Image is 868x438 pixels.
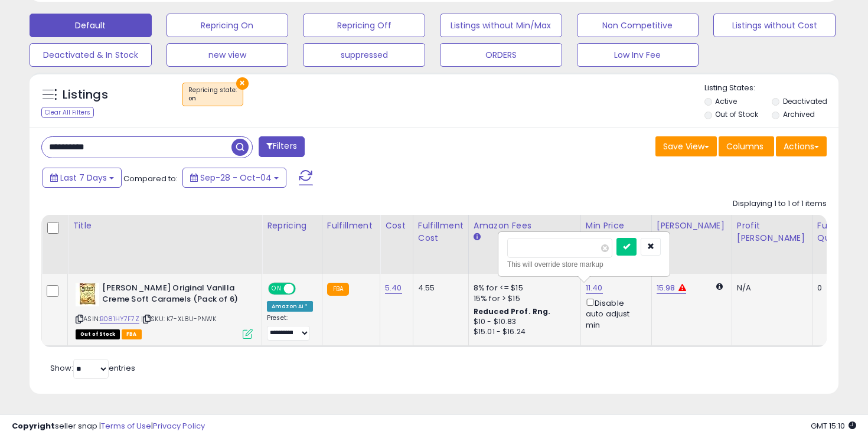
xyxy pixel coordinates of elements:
[418,283,459,293] div: 4.55
[269,284,284,294] span: ON
[655,136,717,156] button: Save View
[817,220,858,244] div: Fulfillable Quantity
[385,282,402,294] a: 5.40
[586,282,603,294] a: 11.40
[188,94,237,103] div: on
[577,14,699,37] button: Non Competitive
[259,136,305,157] button: Filters
[73,220,257,232] div: Title
[101,420,151,432] a: Terms of Use
[737,283,803,293] div: N/A
[122,329,142,339] span: FBA
[102,283,246,308] b: [PERSON_NAME] Original Vanilla Creme Soft Caramels (Pack of 6)
[418,220,464,244] div: Fulfillment Cost
[715,96,737,106] label: Active
[474,283,572,293] div: 8% for <= $15
[726,140,763,152] span: Columns
[267,301,313,312] div: Amazon AI *
[474,293,572,304] div: 15% for > $15
[43,168,122,188] button: Last 7 Days
[715,109,758,119] label: Out of Stock
[719,136,774,156] button: Columns
[76,329,120,339] span: All listings that are currently out of stock and unavailable for purchase on Amazon
[76,283,253,338] div: ASIN:
[123,173,178,184] span: Compared to:
[63,87,108,103] h5: Listings
[76,283,99,306] img: 51XlXxykbYL._SL40_.jpg
[153,420,205,432] a: Privacy Policy
[586,296,642,331] div: Disable auto adjust min
[236,77,249,90] button: ×
[440,43,562,67] button: ORDERS
[783,109,815,119] label: Archived
[657,220,727,232] div: [PERSON_NAME]
[41,107,94,118] div: Clear All Filters
[327,283,349,296] small: FBA
[776,136,827,156] button: Actions
[474,327,572,337] div: $15.01 - $16.24
[12,420,55,432] strong: Copyright
[733,198,827,210] div: Displaying 1 to 1 of 1 items
[167,43,289,67] button: new view
[188,86,237,103] span: Repricing state :
[303,43,425,67] button: suppressed
[817,283,854,293] div: 0
[657,282,676,294] a: 15.98
[60,172,107,184] span: Last 7 Days
[327,220,375,232] div: Fulfillment
[385,220,408,232] div: Cost
[294,284,313,294] span: OFF
[474,232,481,243] small: Amazon Fees.
[474,306,551,316] b: Reduced Prof. Rng.
[737,220,807,244] div: Profit [PERSON_NAME]
[507,259,661,270] div: This will override store markup
[783,96,827,106] label: Deactivated
[167,14,289,37] button: Repricing On
[704,83,839,94] p: Listing States:
[30,14,152,37] button: Default
[267,220,317,232] div: Repricing
[577,43,699,67] button: Low Inv Fee
[474,220,576,232] div: Amazon Fees
[303,14,425,37] button: Repricing Off
[141,314,216,323] span: | SKU: K7-XL8U-PNWK
[267,314,313,341] div: Preset:
[50,362,135,374] span: Show: entries
[182,168,286,188] button: Sep-28 - Oct-04
[474,317,572,327] div: $10 - $10.83
[200,172,272,184] span: Sep-28 - Oct-04
[30,43,152,67] button: Deactivated & In Stock
[713,14,836,37] button: Listings without Cost
[440,14,562,37] button: Listings without Min/Max
[12,421,205,432] div: seller snap | |
[100,314,139,324] a: B081HY7F7Z
[586,220,647,232] div: Min Price
[811,420,856,432] span: 2025-10-12 15:10 GMT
